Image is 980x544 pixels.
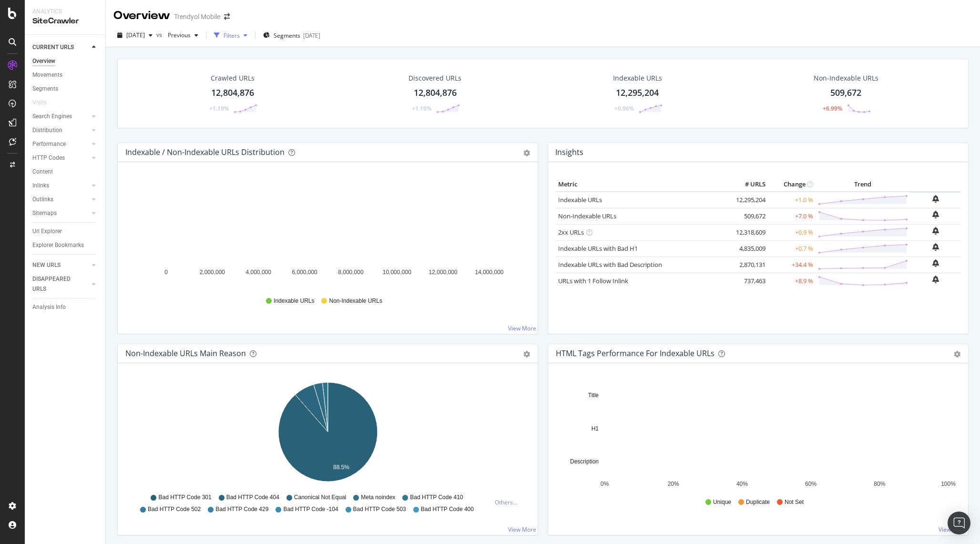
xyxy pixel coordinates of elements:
span: Indexable URLs [274,297,314,305]
text: 8,000,000 [338,269,364,276]
div: Others... [495,498,521,506]
span: Previous [164,31,191,39]
td: +1.0 % [768,192,816,208]
div: bell-plus [932,259,939,267]
span: Duplicate [746,498,770,506]
div: Indexable URLs [613,73,662,83]
div: Crawled URLs [211,73,255,83]
a: DISAPPEARED URLS [32,274,89,294]
text: 80% [874,481,885,487]
a: Indexable URLs with Bad Description [558,260,662,269]
div: A chart. [125,379,530,489]
a: View More [508,324,536,332]
a: Sitemaps [32,208,89,218]
a: NEW URLS [32,260,89,270]
h4: Insights [555,146,583,159]
th: Trend [816,177,910,192]
div: Filters [224,31,240,40]
div: gear [954,351,960,358]
td: 737,463 [730,273,768,289]
svg: A chart. [125,177,530,288]
span: Bad HTTP Code 301 [158,493,211,502]
text: 88.5% [333,464,349,471]
text: Description [570,458,599,465]
a: Outlinks [32,195,89,205]
a: Movements [32,70,99,80]
span: Bad HTTP Code 502 [148,505,201,513]
a: View More [508,525,536,534]
a: Inlinks [32,181,89,191]
td: +8.9 % [768,273,816,289]
div: Open Intercom Messenger [948,512,970,534]
div: bell-plus [932,243,939,251]
div: gear [523,150,530,156]
div: Movements [32,70,62,80]
div: SiteCrawler [32,16,98,27]
text: 6,000,000 [292,269,317,276]
td: 4,835,009 [730,240,768,257]
text: Title [588,392,599,399]
div: CURRENT URLS [32,42,74,52]
div: Outlinks [32,195,53,205]
a: Analysis Info [32,302,99,312]
div: bell-plus [932,227,939,235]
button: Previous [164,28,202,43]
div: 12,804,876 [211,87,254,99]
div: 12,295,204 [616,87,659,99]
div: DISAPPEARED URLS [32,274,81,294]
div: Discovered URLs [408,73,461,83]
a: Performance [32,139,89,149]
div: Sitemaps [32,208,57,218]
div: bell-plus [932,211,939,218]
a: 2xx URLs [558,228,584,236]
span: Segments [274,31,300,40]
text: 12,000,000 [429,269,458,276]
div: +1.19% [412,104,431,113]
div: +0.96% [614,104,634,113]
button: [DATE] [113,28,156,43]
td: 2,870,131 [730,257,768,273]
div: Overview [113,8,170,24]
div: Segments [32,84,58,94]
div: HTTP Codes [32,153,65,163]
div: NEW URLS [32,260,61,270]
text: 20% [668,481,679,487]
a: Indexable URLs [558,195,602,204]
text: H1 [592,425,599,432]
span: Bad HTTP Code 400 [421,505,474,513]
div: gear [523,351,530,358]
span: vs [156,31,164,39]
text: 14,000,000 [475,269,503,276]
div: 509,672 [830,87,861,99]
div: HTML Tags Performance for Indexable URLs [556,349,715,358]
td: +34.4 % [768,257,816,273]
div: Trendyol Mobile [174,12,220,21]
td: 509,672 [730,208,768,224]
div: Visits [32,98,47,108]
span: Non-Indexable URLs [329,297,382,305]
div: [DATE] [303,31,320,40]
td: 12,295,204 [730,192,768,208]
td: +0.7 % [768,240,816,257]
text: 40% [736,481,748,487]
a: Indexable URLs with Bad H1 [558,244,638,253]
div: Analytics [32,8,98,16]
th: # URLS [730,177,768,192]
a: Distribution [32,125,89,135]
span: Bad HTTP Code 503 [353,505,406,513]
span: Not Set [785,498,804,506]
div: Performance [32,139,66,149]
a: Explorer Bookmarks [32,240,99,250]
a: Url Explorer [32,226,99,236]
span: Bad HTTP Code 429 [215,505,268,513]
div: arrow-right-arrow-left [224,13,230,20]
span: Bad HTTP Code 404 [226,493,279,502]
text: 100% [941,481,956,487]
span: 2025 Sep. 7th [126,31,145,39]
a: Content [32,167,99,177]
a: Search Engines [32,112,89,122]
th: Change [768,177,816,192]
th: Metric [556,177,730,192]
div: Explorer Bookmarks [32,240,84,250]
